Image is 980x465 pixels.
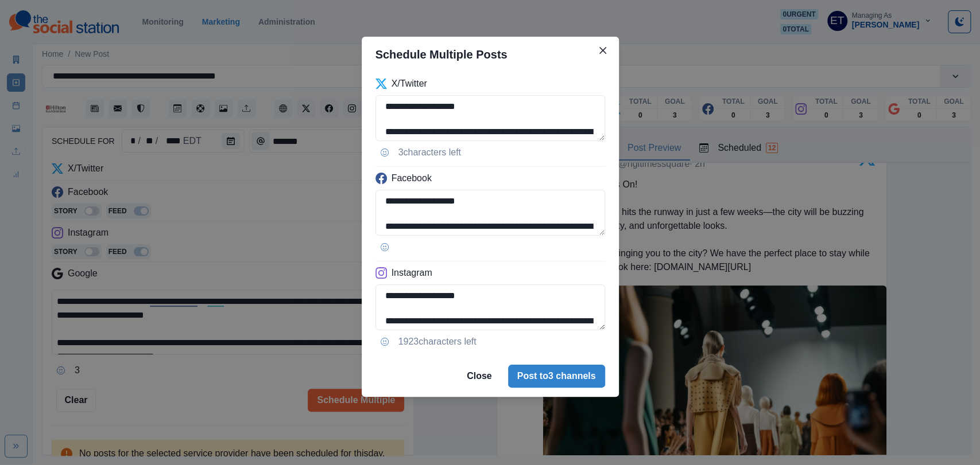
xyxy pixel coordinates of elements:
p: 1923 characters left [398,335,477,349]
p: Instagram [392,266,432,280]
button: Close [458,365,501,388]
button: Opens Emoji Picker [375,333,394,351]
p: 3 characters left [398,146,461,159]
p: Facebook [392,171,432,185]
button: Close [594,41,612,60]
button: Opens Emoji Picker [375,238,394,256]
p: X/Twitter [392,77,427,91]
header: Schedule Multiple Posts [362,37,619,72]
button: Post to3 channels [508,365,605,388]
button: Opens Emoji Picker [375,143,394,162]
